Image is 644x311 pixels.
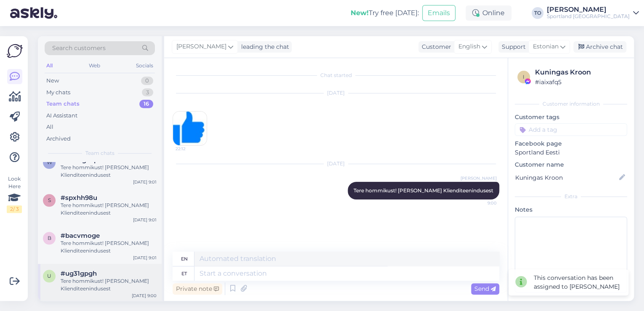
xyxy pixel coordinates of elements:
span: s [48,197,51,203]
div: This conversation has been assigned to [PERSON_NAME] [534,274,622,291]
div: leading the chat [238,43,289,51]
div: My chats [46,88,70,97]
span: b [48,235,51,241]
span: u [47,273,51,279]
span: w [47,159,52,165]
div: Support [498,43,526,51]
b: New! [351,9,369,17]
span: Tere hommikust! [PERSON_NAME] Klienditeenindusest [354,187,493,194]
span: Team chats [85,149,114,157]
p: Customer tags [515,113,627,122]
div: Extra [515,193,627,200]
div: [DATE] 9:00 [132,292,157,299]
a: [PERSON_NAME]Sportland [GEOGRAPHIC_DATA] [547,6,639,20]
span: [PERSON_NAME] [176,42,226,51]
div: Try free [DATE]: [351,8,419,18]
div: Web [87,60,102,71]
div: New [46,77,59,85]
div: Customer information [515,100,627,108]
div: Tere hommikust! [PERSON_NAME] Klienditeenindusest [61,277,157,292]
div: All [46,123,53,131]
div: Archived [46,135,71,143]
div: Look Here [7,175,22,213]
div: [DATE] 9:01 [133,179,157,185]
div: Tere hommikust! [PERSON_NAME] Klienditeenindusest [61,202,157,217]
div: TO [532,7,543,19]
div: [DATE] [173,89,499,97]
input: Add name [515,173,617,182]
span: English [458,42,480,51]
span: #ug31gpgh [61,270,97,277]
span: #bacvmoge [61,232,100,239]
p: Facebook page [515,139,627,148]
p: Notes [515,205,627,214]
div: [DATE] [173,160,499,167]
div: 16 [139,100,153,108]
div: [PERSON_NAME] [547,6,630,13]
div: Socials [134,60,155,71]
span: #spxhh98u [61,194,97,202]
div: Kuningas Kroon [535,67,625,77]
div: Customer [418,43,451,51]
div: [DATE] 9:01 [133,255,157,261]
div: Archive chat [573,41,626,53]
p: Sportland Eesti [515,148,627,157]
span: Estonian [533,42,559,51]
span: Search customers [52,44,106,53]
span: i [523,74,524,80]
span: [PERSON_NAME] [460,175,497,181]
div: Team chats [46,100,80,108]
div: 0 [141,77,153,85]
input: Add a tag [515,123,627,136]
div: Chat started [173,72,499,79]
span: 9:00 [465,200,497,206]
div: 3 [142,88,153,97]
div: en [181,252,188,266]
div: # iaixafq5 [535,77,625,87]
span: Send [474,285,496,292]
div: Online [466,5,511,21]
div: Sportland [GEOGRAPHIC_DATA] [547,13,630,20]
div: [DATE] 9:01 [133,217,157,223]
div: 2 / 3 [7,205,22,213]
p: Customer name [515,160,627,169]
button: Emails [422,5,455,21]
div: All [45,60,54,71]
div: et [181,266,187,281]
span: 22:12 [176,146,207,152]
div: Tere hommikust! [PERSON_NAME] Klienditeenindusest [61,239,157,255]
div: Tere hommikust! [PERSON_NAME] Klienditeenindusest [61,164,157,179]
img: Askly Logo [7,43,23,59]
div: Private note [173,283,222,295]
div: AI Assistant [46,112,77,120]
img: Attachment [173,112,207,145]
